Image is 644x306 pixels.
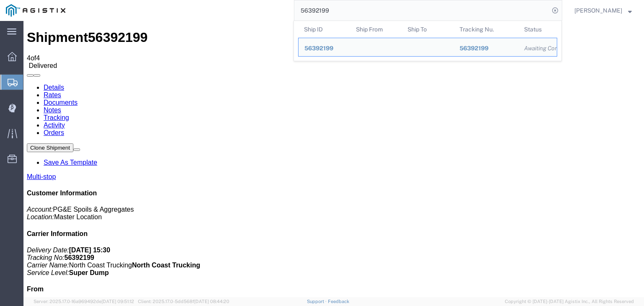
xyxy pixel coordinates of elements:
[518,21,557,38] th: Status
[328,299,349,304] a: Feedback
[3,241,45,248] i: Carrier Name:
[6,4,65,17] img: logo
[3,209,617,217] h4: Carrier Information
[402,21,454,38] th: Ship To
[460,44,513,53] div: 56392199
[23,21,644,297] iframe: FS Legacy Container
[194,299,229,304] span: [DATE] 08:44:20
[34,299,134,304] span: Server: 2025.17.0-16a969492de
[101,299,134,304] span: [DATE] 09:51:12
[298,21,350,38] th: Ship ID
[454,21,519,38] th: Tracking Nu.
[294,0,549,21] input: Search for shipment number, reference number
[304,45,333,52] span: 56392199
[574,6,622,15] span: Lorretta Ayala
[45,226,86,233] b: [DATE] 15:30
[574,5,632,16] button: [PERSON_NAME]
[3,248,46,255] i: Service Level:
[3,265,617,272] h4: From
[524,44,551,53] div: Awaiting Confirmation
[3,192,31,200] i: Location:
[505,298,634,305] span: Copyright © [DATE]-[DATE] Agistix Inc., All Rights Reserved
[350,21,402,38] th: Ship From
[41,233,71,240] b: 56392199
[460,45,488,52] span: 56392199
[304,44,344,53] div: 56392199
[298,21,561,61] table: Search Results
[307,299,328,304] a: Support
[29,185,110,192] span: PG&E Spoils & Aggregates
[3,233,41,240] i: Tracking No:
[109,241,177,248] b: North Coast Trucking
[45,241,108,248] span: North Coast Trucking
[3,226,45,233] i: Delivery Date:
[138,299,229,304] span: Client: 2025.17.0-5dd568f
[46,248,86,255] b: Super Dump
